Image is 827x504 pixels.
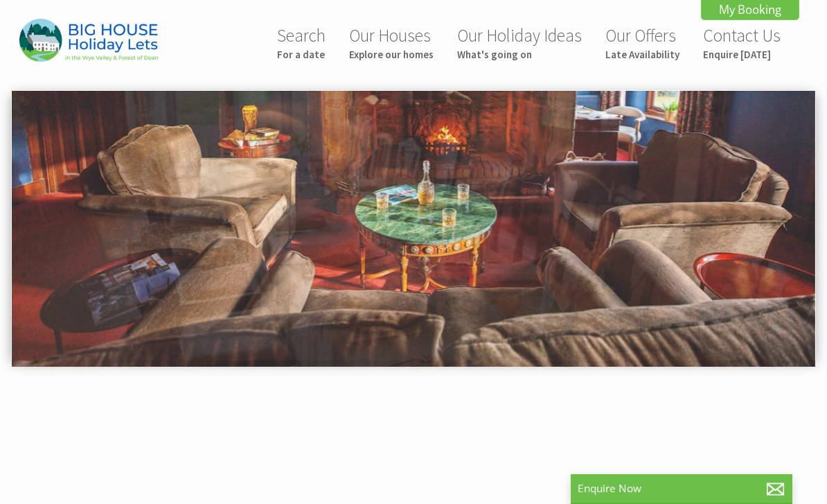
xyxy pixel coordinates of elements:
a: Our Holiday IdeasWhat's going on [457,24,582,61]
small: For a date [277,48,326,61]
iframe: Customer reviews powered by Trustpilot [8,399,819,503]
small: Late Availability [605,48,679,61]
p: Enquire Now [578,481,785,496]
img: Big House Holiday Lets [19,19,158,61]
small: What's going on [457,48,582,61]
small: Explore our homes [349,48,434,61]
small: Enquire [DATE] [703,48,781,61]
a: Contact UsEnquire [DATE] [703,24,781,61]
a: SearchFor a date [277,24,326,61]
a: Our OffersLate Availability [605,24,679,61]
a: Our HousesExplore our homes [349,24,434,61]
